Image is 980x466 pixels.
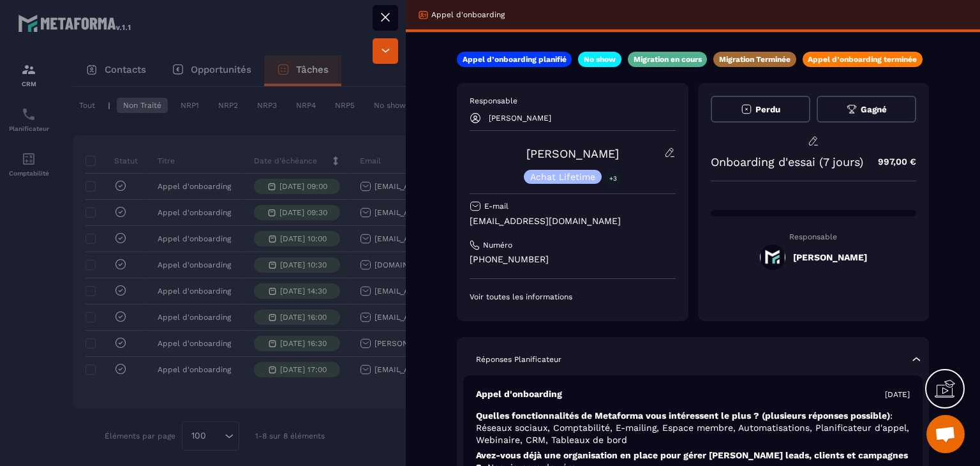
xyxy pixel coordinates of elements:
p: Appel d'onboarding [476,388,562,400]
p: Numéro [483,240,512,250]
p: Achat Lifetime [530,172,595,181]
p: Quelles fonctionnalités de Metaforma vous intéressent le plus ? (plusieurs réponses possible) [476,410,910,446]
p: 997,00 € [865,149,916,174]
p: [DATE] [885,389,910,400]
p: Migration Terminée [719,54,791,64]
button: Perdu [711,96,810,123]
button: Gagné [817,96,916,123]
p: Voir toutes les informations [470,292,676,302]
p: Appel d’onboarding planifié [463,54,567,64]
p: [EMAIL_ADDRESS][DOMAIN_NAME] [470,215,676,227]
p: +3 [605,172,621,185]
p: No show [584,54,616,64]
p: Appel d’onboarding terminée [808,54,917,64]
p: Onboarding d'essai (7 jours) [711,155,863,169]
a: [PERSON_NAME] [526,147,619,160]
p: Réponses Planificateur [476,354,561,365]
h5: [PERSON_NAME] [793,252,867,262]
span: Gagné [861,105,887,114]
p: [PHONE_NUMBER] [470,253,676,266]
p: [PERSON_NAME] [489,114,551,123]
p: Responsable [470,96,676,106]
p: Appel d'onboarding [431,10,505,20]
p: E-mail [484,201,509,211]
p: Responsable [711,232,917,241]
span: : Réseaux sociaux, Comptabilité, E-mailing, Espace membre, Automatisations, Planificateur d'appel... [476,410,909,445]
a: Ouvrir le chat [926,415,965,453]
p: Migration en cours [634,54,702,64]
span: Perdu [755,105,780,114]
